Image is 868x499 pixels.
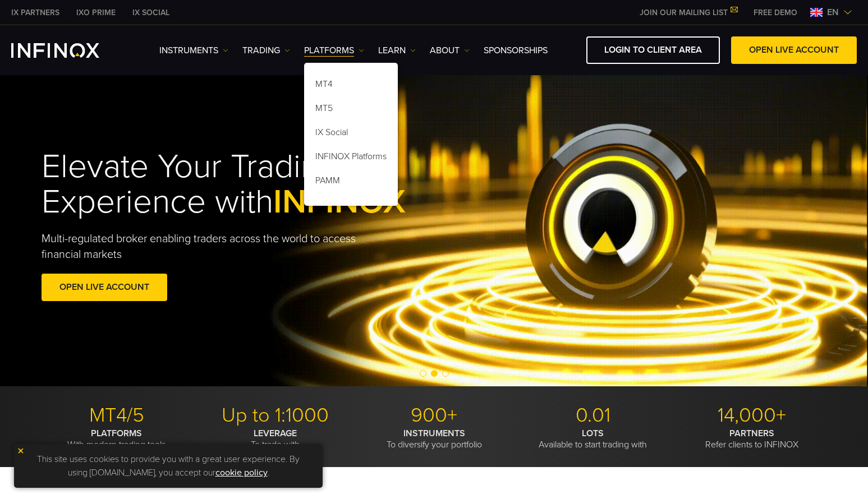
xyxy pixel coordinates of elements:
[242,44,290,57] a: TRADING
[20,450,317,482] p: This site uses cookies to provide you with a great user experience. By using [DOMAIN_NAME], you a...
[304,74,398,98] a: MT4
[200,428,351,450] p: To trade with
[42,274,167,301] a: OPEN LIVE ACCOUNT
[304,98,398,122] a: MT5
[304,44,364,57] a: PLATFORMS
[729,428,774,439] strong: PARTNERS
[631,8,745,17] a: JOIN OUR MAILING LIST
[586,36,720,64] a: LOGIN TO CLIENT AREA
[17,447,25,455] img: yellow close icon
[42,403,192,428] p: MT4/5
[677,428,827,450] p: Refer clients to INFINOX
[304,146,398,170] a: INFINOX Platforms
[42,428,192,450] p: With modern trading tools
[42,149,458,220] h1: Elevate Your Trading Experience with
[159,44,228,57] a: Instruments
[273,182,406,222] span: INFINOX
[304,170,398,195] a: PAMM
[420,370,426,377] span: Go to slide 1
[378,44,416,57] a: Learn
[484,44,548,57] a: SPONSORSHIPS
[124,7,178,19] a: INFINOX
[582,428,604,439] strong: LOTS
[215,467,268,478] a: cookie policy
[442,370,449,377] span: Go to slide 3
[304,122,398,146] a: IX Social
[11,43,126,58] a: INFINOX Logo
[430,44,470,57] a: ABOUT
[731,36,857,64] a: OPEN LIVE ACCOUNT
[518,428,668,450] p: Available to start trading with
[91,428,142,439] strong: PLATFORMS
[200,403,351,428] p: Up to 1:1000
[68,7,124,19] a: INFINOX
[518,403,668,428] p: 0.01
[403,428,465,439] strong: INSTRUMENTS
[431,370,438,377] span: Go to slide 2
[3,7,68,19] a: INFINOX
[677,403,827,428] p: 14,000+
[823,6,843,19] span: en
[359,428,509,450] p: To diversify your portfolio
[745,7,806,19] a: INFINOX MENU
[359,403,509,428] p: 900+
[42,231,375,262] p: Multi-regulated broker enabling traders across the world to access financial markets
[254,428,297,439] strong: LEVERAGE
